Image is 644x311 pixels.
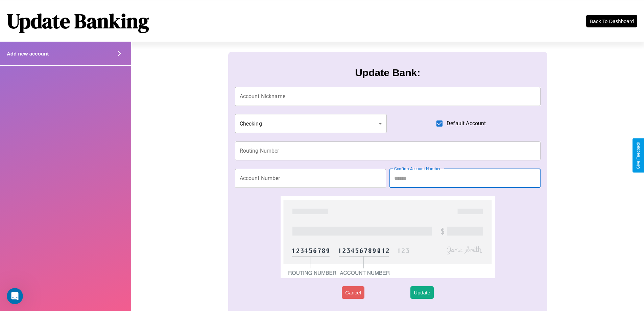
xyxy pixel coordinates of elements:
[355,67,420,79] h3: Update Bank:
[7,288,23,304] iframe: Intercom live chat
[7,51,49,57] h4: Add new account
[342,286,364,299] button: Cancel
[410,286,433,299] button: Update
[235,114,387,133] div: Checking
[394,166,440,172] label: Confirm Account Number
[447,119,486,128] span: Default Account
[586,15,637,27] button: Back To Dashboard
[7,7,149,35] h1: Update Banking
[281,196,495,278] img: check
[636,142,641,169] div: Give Feedback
